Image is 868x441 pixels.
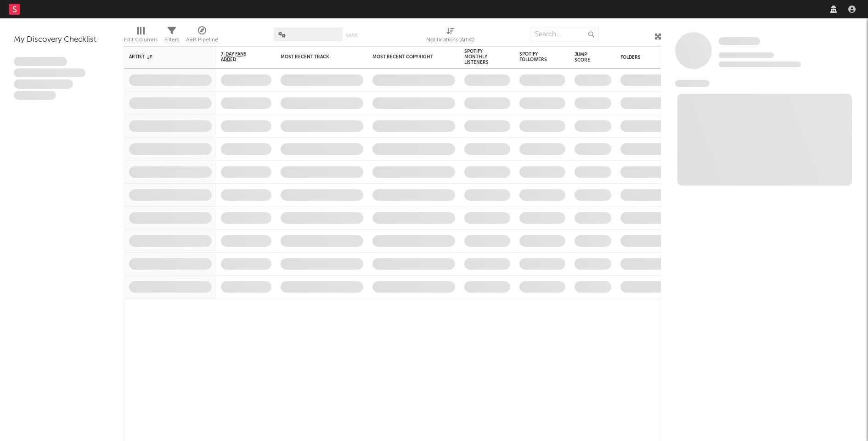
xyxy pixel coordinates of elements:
[426,23,474,50] div: Notifications (Artist)
[14,91,56,100] span: Aliquam viverra
[14,57,67,66] span: Lorem ipsum dolor
[164,23,179,50] div: Filters
[575,52,597,63] div: Jump Score
[719,52,774,58] span: Tracking Since: [DATE]
[719,62,801,67] span: 0 fans last week
[675,80,710,87] span: News Feed
[372,54,441,60] div: Most Recent Copyright
[186,34,218,45] div: A&R Pipeline
[14,68,85,78] span: Integer aliquet in purus et
[221,51,258,62] span: 7-Day Fans Added
[719,37,760,45] span: Some Artist
[14,79,73,89] span: Praesent ac interdum
[281,54,349,60] div: Most Recent Track
[186,23,218,50] div: A&R Pipeline
[124,23,158,50] div: Edit Columns
[530,28,599,41] input: Search...
[620,55,689,60] div: Folders
[464,49,496,65] div: Spotify Monthly Listeners
[124,34,158,45] div: Edit Columns
[346,33,358,38] button: Save
[519,51,552,62] div: Spotify Followers
[426,34,474,45] div: Notifications (Artist)
[164,34,179,45] div: Filters
[14,34,110,45] div: My Discovery Checklist
[719,37,760,46] a: Some Artist
[129,54,198,60] div: Artist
